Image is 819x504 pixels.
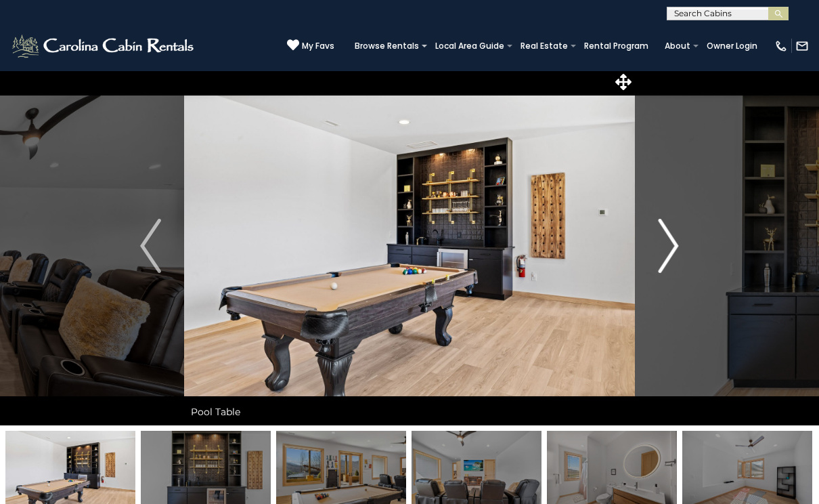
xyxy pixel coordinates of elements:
[10,33,198,60] img: White-1-2.png
[774,39,788,53] img: phone-regular-white.png
[348,37,426,56] a: Browse Rentals
[140,219,160,273] img: arrow
[184,398,635,425] div: Pool Table
[117,66,185,425] button: Previous
[287,39,334,53] a: My Favs
[302,40,334,52] span: My Favs
[428,37,511,56] a: Local Area Guide
[635,66,703,425] button: Next
[700,37,764,56] a: Owner Login
[514,37,575,56] a: Real Estate
[658,219,678,273] img: arrow
[795,39,809,53] img: mail-regular-white.png
[658,37,697,56] a: About
[577,37,655,56] a: Rental Program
